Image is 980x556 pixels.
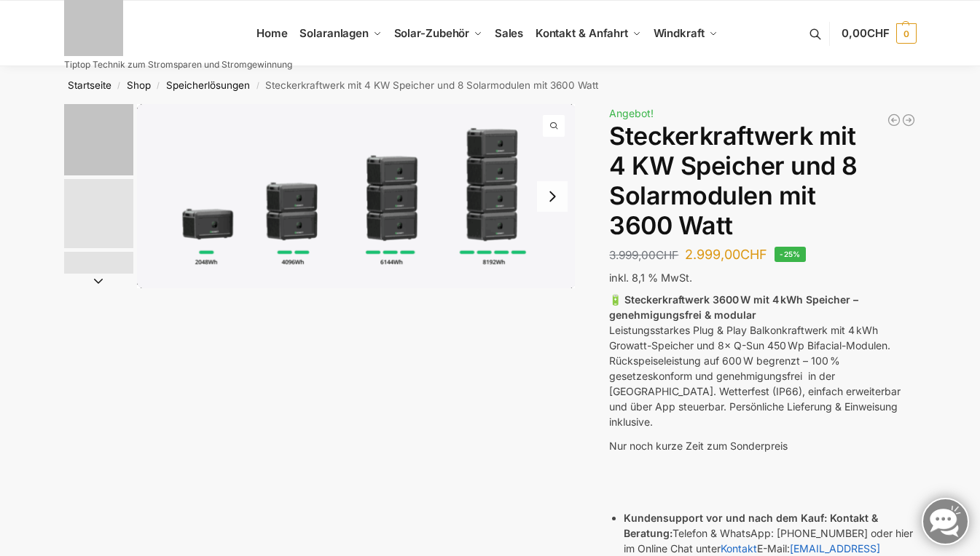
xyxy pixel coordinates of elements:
img: Nep800 [64,252,133,321]
button: Next slide [64,274,133,288]
img: Growatt-NOAH-2000-flexible-erweiterung [137,104,576,288]
a: Kontakt [721,542,757,555]
span: / [111,80,127,92]
span: Solaranlagen [299,26,369,40]
span: inkl. 8,1 % MwSt. [609,271,692,284]
span: Kontakt & Anfahrt [536,26,628,40]
a: growatt noah 2000 flexible erweiterung scaledgrowatt noah 2000 flexible erweiterung scaled [137,104,576,288]
li: 3 / 9 [60,250,133,322]
a: Shop [127,79,151,91]
bdi: 3.999,00 [609,248,678,262]
a: Kontakt & Anfahrt [529,1,647,66]
span: -25% [775,247,806,262]
button: Next slide [537,181,568,212]
strong: Kundensupport vor und nach dem Kauf: [624,512,827,524]
a: Balkonkraftwerk 890 Watt Solarmodulleistung mit 1kW/h Zendure Speicher [887,113,901,127]
li: 1 / 9 [60,104,133,177]
a: Solaranlagen [294,1,388,66]
img: Growatt-NOAH-2000-flexible-erweiterung [64,104,133,175]
p: Leistungsstarkes Plug & Play Balkonkraftwerk mit 4 kWh Growatt-Speicher und 8× Q-Sun 450 Wp Bifac... [609,292,916,429]
a: Windkraft [647,1,724,66]
a: Balkonkraftwerk 1780 Watt mit 4 KWh Zendure Batteriespeicher Notstrom fähig [901,113,916,127]
span: 0 [896,23,917,44]
span: Solar-Zubehör [394,26,470,40]
a: Startseite [68,79,111,91]
span: / [151,80,166,92]
strong: Kontakt & Beratung: [624,512,878,539]
span: CHF [656,248,678,262]
bdi: 2.999,00 [685,247,767,262]
span: CHF [867,26,890,40]
li: 1 / 9 [137,104,576,288]
strong: 🔋 Steckerkraftwerk 3600 W mit 4 kWh Speicher – genehmigungsfrei & modular [609,293,858,321]
img: 6 Module bificiaL [64,179,133,248]
li: 2 / 9 [60,177,133,250]
nav: Breadcrumb [38,66,942,104]
a: Speicherlösungen [166,79,250,91]
a: Solar-Zubehör [388,1,488,66]
span: CHF [740,247,767,262]
span: / [250,80,265,92]
span: Windkraft [654,26,705,40]
p: Tiptop Technik zum Stromsparen und Stromgewinnung [64,60,292,69]
a: Sales [488,1,529,66]
span: Angebot! [609,107,654,119]
a: 0,00CHF 0 [842,12,916,55]
p: Nur noch kurze Zeit zum Sonderpreis [609,438,916,453]
span: 0,00 [842,26,889,40]
span: Sales [495,26,524,40]
h1: Steckerkraftwerk mit 4 KW Speicher und 8 Solarmodulen mit 3600 Watt [609,122,916,240]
